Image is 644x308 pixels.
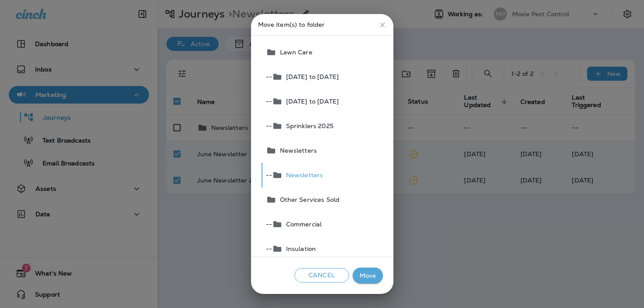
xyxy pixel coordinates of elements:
button: Move [353,268,383,284]
button: --Sprinklers 2025 [262,114,383,138]
span: -- [266,221,272,228]
span: [DATE] to [DATE] [283,73,339,80]
span: Insulation [283,245,316,252]
button: --[DATE] to [DATE] [262,89,383,114]
span: -- [266,98,272,105]
span: -- [266,172,272,179]
p: Move item(s) to folder [258,21,386,28]
button: --Newsletters [262,163,383,187]
span: Newsletters [283,172,323,179]
span: Sprinklers 2025 [283,122,333,129]
button: close [375,18,390,32]
span: -- [266,122,272,129]
span: Other Services Sold [276,196,340,203]
span: [DATE] to [DATE] [283,98,339,105]
span: -- [266,245,272,252]
button: Cancel [294,268,349,283]
span: Commercial [283,221,322,228]
span: Lawn Care [276,49,312,56]
button: --Insulation [262,236,383,261]
button: Other Services Sold [262,187,383,212]
span: -- [266,73,272,80]
button: Lawn Care [262,40,383,64]
button: --[DATE] to [DATE] [262,64,383,89]
button: --Commercial [262,212,383,236]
